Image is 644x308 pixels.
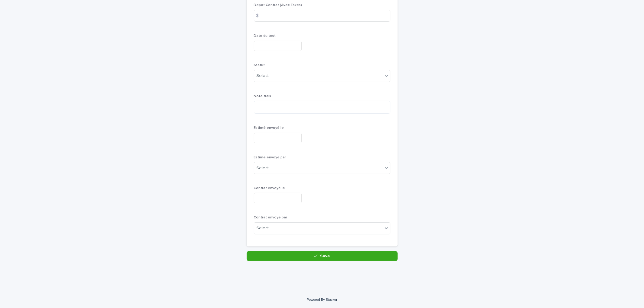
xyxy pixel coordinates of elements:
[254,63,265,67] span: Statut
[254,3,302,7] span: Depot Contrat (Avec Taxes)
[254,186,285,190] span: Contrat envoyé le
[254,10,266,22] div: $
[257,165,272,171] div: Select...
[254,156,286,159] span: Estime envoyé par
[257,73,272,79] div: Select...
[247,251,398,261] button: Save
[254,126,284,130] span: Estimé envoyé le
[307,298,337,301] a: Powered By Stacker
[257,225,272,231] div: Select...
[254,34,276,38] span: Date du test
[320,254,330,258] span: Save
[254,216,287,219] span: Contrat envoye par
[254,94,271,98] span: Note frais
